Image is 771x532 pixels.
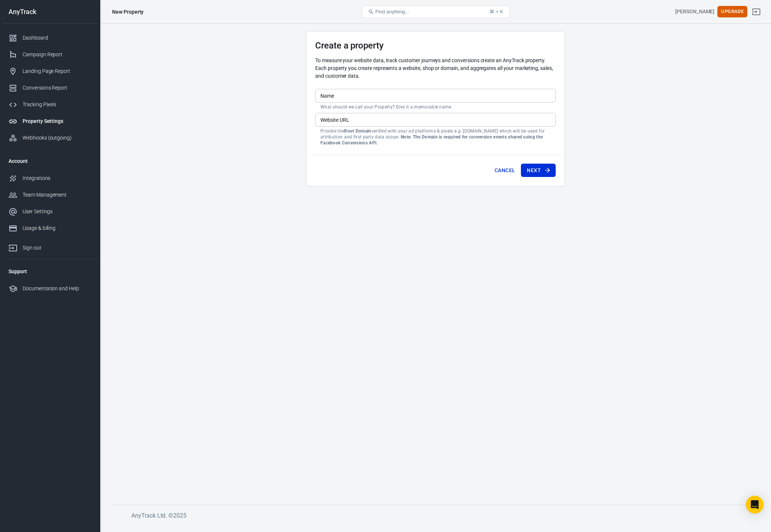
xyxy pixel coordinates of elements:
[3,187,97,203] a: Team Management
[3,262,97,280] li: Support
[320,104,551,110] p: What should we call your Property? Give it a memorable name.
[23,51,91,58] div: Campaign Report
[3,96,97,113] a: Tracking Pixels
[315,40,556,51] h3: Create a property
[3,9,97,15] div: AnyTrack
[521,164,556,177] button: Next
[23,34,91,42] div: Dashboard
[3,203,97,220] a: User Settings
[3,46,97,63] a: Campaign Report
[746,496,764,513] div: Open Intercom Messenger
[23,244,91,252] div: Sign out
[23,208,91,215] div: User Settings
[489,9,503,14] div: ⌘ + K
[112,8,144,16] div: New Property
[3,113,97,130] a: Property Settings
[23,191,91,199] div: Team Management
[362,6,510,18] button: Find anything...⌘ + K
[23,174,91,182] div: Integrations
[23,285,91,292] div: Documentation and Help
[320,128,551,146] p: Provide the verified with your ad platforms & pixels e.g. [DOMAIN_NAME] which will be used for at...
[3,237,97,256] a: Sign out
[23,224,91,232] div: Usage & billing
[3,152,97,170] li: Account
[315,57,556,80] p: To measure your website data, track customer journeys and conversions create an AnyTrack property...
[747,3,765,21] a: Sign out
[3,170,97,187] a: Integrations
[23,101,91,108] div: Tracking Pixels
[23,117,91,125] div: Property Settings
[376,9,409,14] span: Find anything...
[344,128,371,134] strong: Root Domain
[3,63,97,80] a: Landing Page Report
[3,220,97,237] a: Usage & billing
[3,80,97,96] a: Conversions Report
[23,67,91,75] div: Landing Page Report
[675,8,714,16] div: Account id: kj23CsYx
[717,6,747,17] button: Upgrade
[23,84,91,92] div: Conversions Report
[3,30,97,46] a: Dashboard
[3,130,97,146] a: Webhooks (outgoing)
[315,113,556,127] input: example.com
[131,511,686,520] h6: AnyTrack Ltd. © 2025
[492,164,518,177] button: Cancel
[315,89,556,103] input: Your Website Name
[23,134,91,142] div: Webhooks (outgoing)
[320,134,543,145] strong: Note: The Domain is required for conversion events shared using the Facebook Conversions API.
